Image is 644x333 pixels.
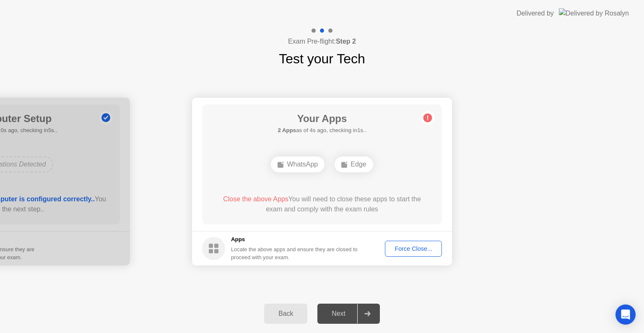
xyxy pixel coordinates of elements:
h5: as of 4s ago, checking in1s.. [278,126,366,135]
span: Close the above Apps [223,195,288,203]
div: WhatsApp [271,156,325,172]
b: 2 Apps [278,127,296,133]
img: Delivered by Rosalyn [559,8,629,18]
h5: Apps [231,235,358,244]
div: You will need to close these apps to start the exam and comply with the exam rules [214,194,430,214]
div: Next [320,310,357,317]
b: Step 2 [336,38,356,45]
div: Delivered by [517,8,554,18]
div: Edge [335,156,373,172]
button: Force Close... [385,241,442,257]
button: Back [264,304,307,324]
button: Next [317,304,380,324]
div: Back [267,310,305,317]
div: Open Intercom Messenger [615,304,636,325]
div: Locate the above apps and ensure they are closed to proceed with your exam. [231,245,358,261]
h1: Your Apps [278,111,366,126]
h4: Exam Pre-flight: [288,36,356,47]
div: Force Close... [388,245,439,252]
h1: Test your Tech [279,49,365,69]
